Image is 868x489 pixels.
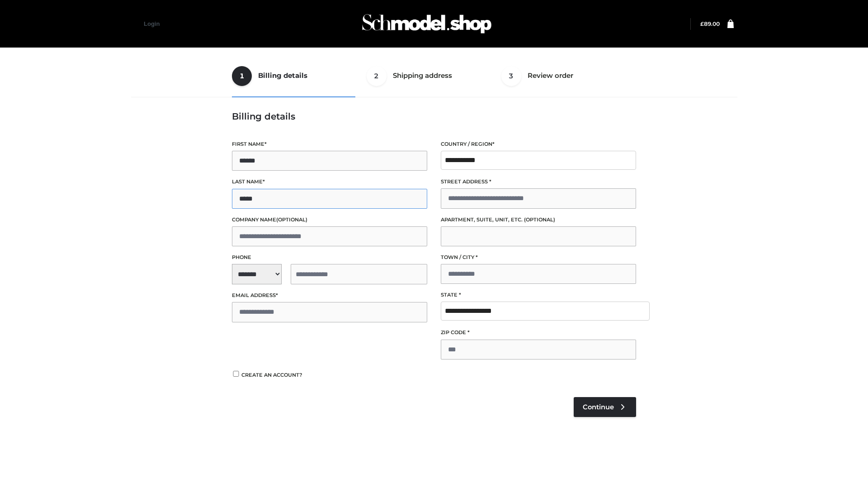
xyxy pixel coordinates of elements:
a: £89.00 [700,20,720,27]
label: First name [232,140,427,149]
label: Country / Region [441,140,636,149]
label: Company name [232,216,427,224]
input: Create an account? [232,371,240,377]
a: Login [144,20,160,27]
label: ZIP Code [441,328,636,337]
span: Continue [583,403,614,411]
label: Town / City [441,253,636,262]
h3: Billing details [232,111,636,122]
span: £ [700,20,704,27]
label: Street address [441,177,636,186]
label: Email address [232,291,427,300]
label: Phone [232,253,427,262]
img: Schmodel Admin 964 [359,6,495,42]
span: Create an account? [241,372,302,378]
label: State [441,291,636,299]
label: Last name [232,177,427,186]
bdi: 89.00 [700,20,720,27]
a: Continue [574,397,636,417]
span: (optional) [524,216,555,223]
span: (optional) [276,216,307,223]
label: Apartment, suite, unit, etc. [441,216,636,224]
